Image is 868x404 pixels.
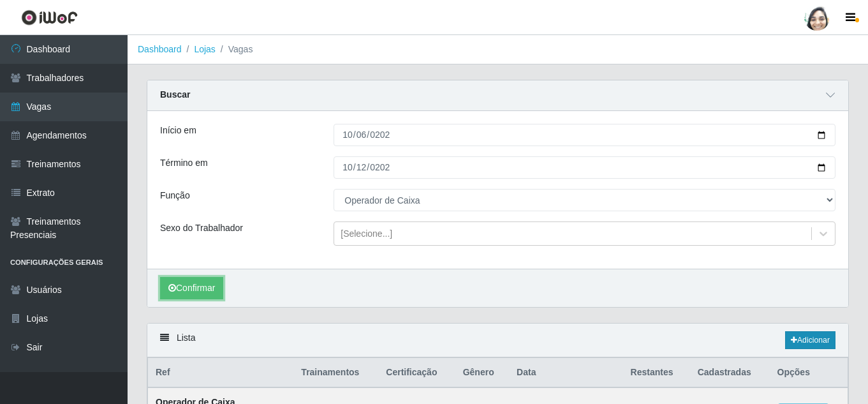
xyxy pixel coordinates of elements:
a: Dashboard [138,44,182,54]
button: Confirmar [160,277,223,299]
th: Restantes [623,358,690,388]
a: Lojas [194,44,215,54]
label: Término em [160,156,208,170]
label: Sexo do Trabalhador [160,221,243,235]
label: Função [160,189,190,202]
div: Lista [147,324,848,357]
th: Data [509,358,623,388]
input: 00/00/0000 [334,156,835,179]
label: Início em [160,124,196,137]
th: Ref [148,358,294,388]
div: [Selecione...] [341,227,392,241]
input: 00/00/0000 [334,124,835,146]
th: Certificação [378,358,455,388]
a: Adicionar [785,331,835,349]
th: Opções [770,358,848,388]
nav: breadcrumb [128,35,868,64]
li: Vagas [216,43,253,56]
th: Trainamentos [293,358,378,388]
strong: Buscar [160,89,190,100]
th: Gênero [455,358,509,388]
img: CoreUI Logo [21,10,78,26]
th: Cadastradas [690,358,770,388]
